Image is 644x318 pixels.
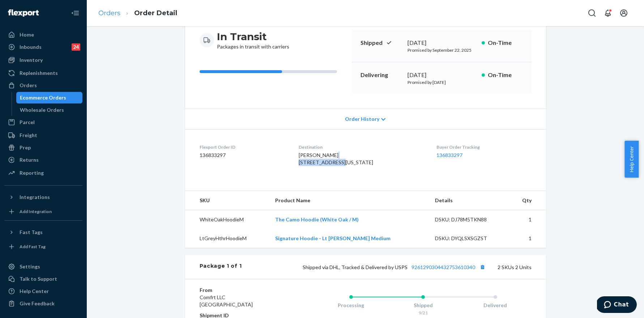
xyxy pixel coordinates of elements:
div: Talk to Support [20,275,57,283]
span: Order History [345,115,379,123]
a: Add Fast Tag [4,241,82,253]
button: Talk to Support [4,273,82,285]
p: Promised by [DATE] [408,79,476,85]
ol: breadcrumbs [93,3,183,24]
a: Signature Hoodie - Lt [PERSON_NAME] Medium [275,235,391,241]
a: Orders [98,9,120,17]
td: 1 [508,229,546,248]
div: [DATE] [408,39,476,47]
img: Flexport logo [8,9,39,17]
div: Inventory [20,56,43,64]
div: DSKU: DJ78M5TKN88 [435,216,503,223]
div: Add Integration [20,208,52,215]
a: Inventory [4,54,82,66]
div: Wholesale Orders [20,106,64,114]
button: Copy tracking number [478,262,487,272]
button: Help Center [624,141,639,178]
span: [PERSON_NAME] [STREET_ADDRESS][US_STATE] [299,152,373,165]
button: Fast Tags [4,226,82,238]
a: Replenishments [4,67,82,79]
div: Home [20,31,34,38]
th: SKU [185,191,270,210]
a: Returns [4,154,82,166]
div: Package 1 of 1 [200,262,242,272]
div: Replenishments [20,69,58,77]
dt: Destination [299,144,425,150]
div: Ecommerce Orders [20,94,66,101]
th: Product Name [269,191,429,210]
th: Qty [508,191,546,210]
p: Delivering [361,71,402,79]
div: Add Fast Tag [20,243,46,250]
a: The Camo Hoodie (White Oak / M) [275,216,359,222]
div: Settings [20,263,40,270]
div: Help Center [20,288,49,295]
div: Returns [20,156,39,164]
div: Give Feedback [20,300,55,307]
td: 1 [508,210,546,229]
a: 136833297 [436,152,462,158]
td: WhiteOakHoodieM [185,210,270,229]
button: Integrations [4,191,82,203]
div: Inbounds [20,43,42,51]
h3: In Transit [217,30,289,43]
dd: 136833297 [200,152,287,159]
p: Shipped [361,39,402,47]
div: DSKU: DYQLSXSGZST [435,235,503,242]
div: 9/21 [387,310,459,316]
div: 24 [72,43,80,51]
div: Packages in transit with carriers [217,30,289,50]
a: Ecommerce Orders [16,92,83,103]
div: Parcel [20,119,35,126]
div: [DATE] [408,71,476,79]
a: 9261290304432753610340 [411,264,475,270]
a: Home [4,29,82,41]
button: Open notifications [601,6,615,20]
a: Inbounds24 [4,41,82,53]
a: Wholesale Orders [16,104,83,116]
div: Shipped [387,302,459,309]
dt: Buyer Order Tracking [436,144,532,150]
a: Settings [4,261,82,272]
p: Promised by September 22, 2025 [408,47,476,53]
button: Close Navigation [68,6,82,20]
button: Open Search Box [585,6,599,20]
div: Prep [20,144,31,151]
a: Help Center [4,285,82,297]
button: Give Feedback [4,298,82,309]
p: On-Time [488,71,523,79]
div: Delivered [459,302,532,309]
td: LtGreyHthrHoodieM [185,229,270,248]
div: Processing [315,302,387,309]
th: Details [429,191,509,210]
span: Comfrt LLC [GEOGRAPHIC_DATA] [200,294,253,308]
a: Order Detail [134,9,177,17]
div: Reporting [20,169,44,177]
dt: Flexport Order ID [200,144,287,150]
span: Shipped via DHL, Tracked & Delivered by USPS [303,264,487,270]
div: Integrations [20,194,50,201]
a: Orders [4,80,82,91]
a: Reporting [4,167,82,179]
div: Orders [20,82,37,89]
a: Freight [4,130,82,141]
a: Prep [4,142,82,153]
div: 2 SKUs 2 Units [242,262,531,272]
a: Add Integration [4,206,82,217]
dt: From [200,287,286,294]
p: On-Time [488,39,523,47]
a: Parcel [4,116,82,128]
iframe: Opens a widget where you can chat to one of our agents [597,296,637,314]
div: Fast Tags [20,229,43,236]
button: Open account menu [617,6,631,20]
div: Freight [20,132,37,139]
